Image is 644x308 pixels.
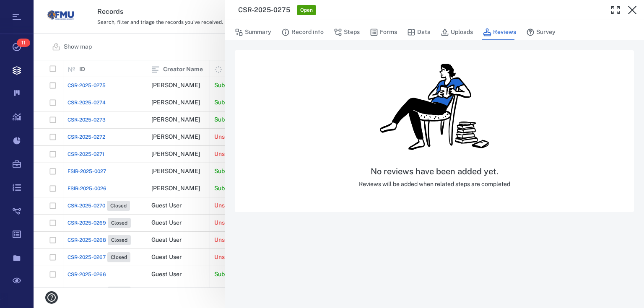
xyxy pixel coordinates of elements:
[299,7,314,14] span: Open
[624,2,641,18] button: Close
[281,24,324,40] button: Record info
[483,24,516,40] button: Reviews
[334,24,360,40] button: Steps
[526,24,556,40] button: Survey
[17,39,30,47] span: 11
[359,166,510,177] h5: No reviews have been added yet.
[235,24,271,40] button: Summary
[441,24,473,40] button: Uploads
[607,2,624,18] button: Toggle Fullscreen
[19,6,36,13] span: Help
[370,24,397,40] button: Forms
[359,180,510,189] p: Reviews will be added when related steps are completed
[407,24,431,40] button: Data
[238,5,290,15] h3: CSR-2025-0275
